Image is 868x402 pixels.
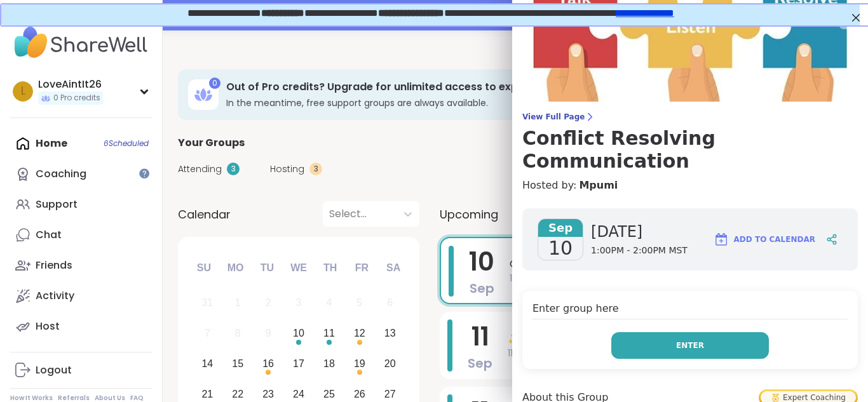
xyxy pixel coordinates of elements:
div: 17 [293,355,304,372]
div: 10 [293,325,304,342]
div: LoveAintIt26 [38,77,103,91]
span: [DATE] [591,222,688,242]
div: 1 [235,294,241,311]
div: Support [36,198,78,211]
span: 1:00PM - 2:00PM MST [591,245,688,257]
span: View Full Page [522,112,858,122]
div: Chat [36,228,62,242]
a: Friends [10,250,152,281]
a: Activity [10,281,152,311]
iframe: Spotlight [139,168,149,178]
span: Sep [538,219,583,237]
div: 14 [201,355,213,372]
span: Attending [178,163,222,176]
div: 19 [354,355,365,372]
div: 8 [235,325,241,342]
div: Mo [221,254,249,282]
div: 11 [323,325,335,342]
img: ShareWell Logomark [714,232,729,247]
span: Calendar [178,206,231,223]
div: Choose Friday, September 12th, 2025 [346,320,373,347]
div: Su [190,254,218,282]
h3: In the meantime, free support groups are always available. [226,97,749,109]
div: Choose Thursday, September 11th, 2025 [316,320,343,347]
span: L [21,83,25,100]
a: Coaching [10,159,152,189]
div: 13 [384,325,396,342]
a: View Full PageConflict Resolving Communication [522,112,858,173]
h4: Enter group here [532,301,848,319]
div: Choose Wednesday, September 10th, 2025 [285,320,313,347]
span: Conflict Resolving Communication [510,257,829,272]
div: 3 [227,163,240,175]
div: Host [36,319,60,333]
div: Not available Tuesday, September 9th, 2025 [255,320,282,347]
div: 16 [262,355,274,372]
span: 10 [548,237,573,260]
div: 4 [326,294,332,311]
div: Choose Sunday, September 14th, 2025 [194,351,221,378]
div: Not available Sunday, September 7th, 2025 [194,320,221,347]
button: Add to Calendar [708,224,821,255]
span: 0 Pro credits [53,93,100,104]
div: 15 [232,355,243,372]
a: Host [10,311,152,342]
span: Upcoming [440,206,498,223]
div: Th [316,254,344,282]
span: 10 [469,244,494,279]
div: Choose Wednesday, September 17th, 2025 [285,351,313,378]
div: Sa [379,254,407,282]
div: Friends [36,258,72,272]
span: Sep [468,354,492,372]
a: Logout [10,355,152,385]
a: Mpumi [579,178,618,193]
span: 11 [471,319,489,354]
span: Your Groups [178,135,245,151]
div: Choose Friday, September 19th, 2025 [346,351,373,378]
div: 9 [266,325,271,342]
span: Add to Calendar [734,234,815,245]
span: Sep [470,279,494,297]
div: Logout [36,363,72,377]
div: 3 [309,163,322,175]
div: 7 [205,325,210,342]
div: Not available Saturday, September 6th, 2025 [376,290,403,317]
div: 20 [384,355,396,372]
div: Choose Thursday, September 18th, 2025 [316,351,343,378]
h3: Conflict Resolving Communication [522,127,858,173]
span: ✨The Mystic Circle of Sensing, Sound, Readings✨ [508,332,830,347]
img: ShareWell Nav Logo [10,20,152,65]
div: Choose Monday, September 15th, 2025 [224,351,252,378]
button: Enter [611,332,769,359]
div: Not available Friday, September 5th, 2025 [346,290,373,317]
div: Fr [348,254,376,282]
h4: Hosted by: [522,178,858,193]
div: Not available Monday, September 8th, 2025 [224,320,252,347]
div: Not available Monday, September 1st, 2025 [224,290,252,317]
div: Not available Thursday, September 4th, 2025 [316,290,343,317]
div: 6 [387,294,393,311]
div: 5 [356,294,362,311]
div: 3 [296,294,302,311]
span: Enter [676,340,704,351]
div: Not available Wednesday, September 3rd, 2025 [285,290,313,317]
div: 31 [201,294,213,311]
a: Support [10,189,152,220]
span: 11:00AM - 12:00PM MST [508,347,830,360]
div: 12 [354,325,365,342]
div: Choose Saturday, September 13th, 2025 [376,320,403,347]
span: Hosting [270,163,304,176]
div: Not available Tuesday, September 2nd, 2025 [255,290,282,317]
div: Coaching [36,167,86,181]
div: Activity [36,289,74,303]
a: Chat [10,220,152,250]
div: Tu [253,254,281,282]
span: 1:00PM - 2:00PM MST [510,272,829,285]
div: 2 [266,294,271,311]
div: Choose Saturday, September 20th, 2025 [376,351,403,378]
div: We [285,254,313,282]
div: 0 [209,77,220,89]
div: Choose Tuesday, September 16th, 2025 [255,351,282,378]
div: Not available Sunday, August 31st, 2025 [194,290,221,317]
div: 18 [323,355,335,372]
